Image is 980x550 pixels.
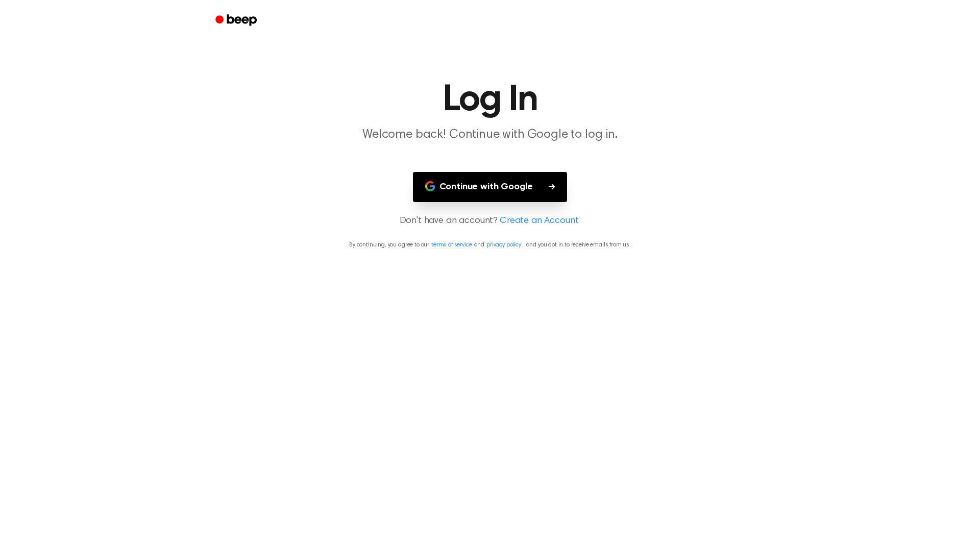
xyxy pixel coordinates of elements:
[486,242,521,248] a: privacy policy
[12,214,968,228] p: Don't have an account?
[413,172,568,202] button: Continue with Google
[12,240,968,249] p: By continuing, you agree to our and , and you opt in to receive emails from us.
[500,214,578,228] a: Create an Account
[229,82,751,118] h1: Log In
[294,127,686,143] p: Welcome back! Continue with Google to log in.
[431,242,472,248] a: terms of service
[208,11,266,31] a: Beep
